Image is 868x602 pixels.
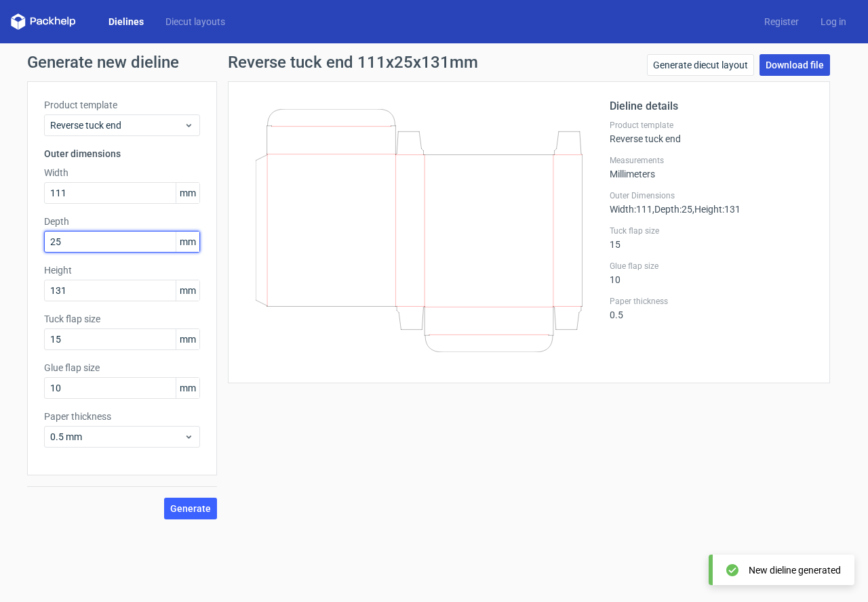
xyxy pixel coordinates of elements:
label: Tuck flap size [610,225,813,236]
span: mm [176,183,199,203]
a: Generate diecut layout [647,54,754,76]
label: Depth [44,215,200,228]
div: Millimeters [610,155,813,179]
a: Register [753,15,810,28]
div: 10 [610,261,813,285]
a: Dielines [98,15,155,28]
label: Paper thickness [610,296,813,307]
span: , Height : 131 [692,204,741,215]
label: Product template [610,120,813,131]
h2: Dieline details [610,98,813,114]
label: Glue flap size [44,361,200,374]
a: Diecut layouts [155,15,236,28]
div: New dieline generated [749,563,841,577]
label: Outer Dimensions [610,190,813,201]
span: Generate [170,504,211,513]
div: 0.5 [610,296,813,320]
span: mm [176,280,199,301]
label: Height [44,263,200,277]
a: Log in [810,15,857,28]
div: 15 [610,225,813,250]
span: , Depth : 25 [652,204,692,215]
label: Width [44,166,200,179]
span: Width : 111 [610,204,652,215]
span: 0.5 mm [50,430,184,444]
label: Product template [44,98,200,112]
span: mm [176,329,199,349]
label: Tuck flap size [44,312,200,326]
span: mm [176,378,199,398]
label: Measurements [610,155,813,166]
label: Glue flap size [610,261,813,272]
button: Generate [164,498,217,519]
label: Paper thickness [44,410,200,423]
div: Reverse tuck end [610,120,813,144]
span: Reverse tuck end [50,119,184,132]
span: mm [176,232,199,252]
h1: Generate new dieline [27,54,841,70]
a: Download file [759,54,830,76]
h1: Reverse tuck end 111x25x131mm [228,54,478,70]
h3: Outer dimensions [44,147,200,160]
